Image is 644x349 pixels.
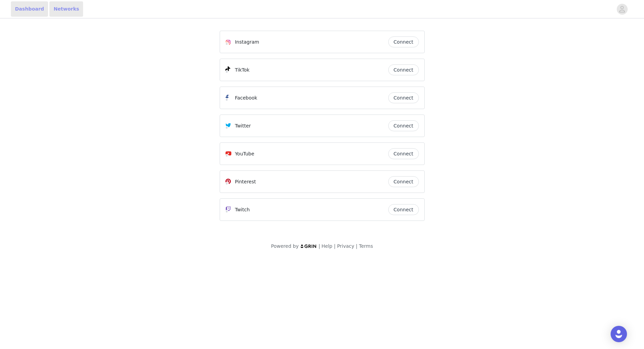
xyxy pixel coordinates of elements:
div: Open Intercom Messenger [611,326,627,342]
a: Dashboard [11,1,48,17]
p: Pinterest [235,178,256,185]
p: Twitch [235,206,250,213]
button: Connect [388,176,419,187]
span: | [318,243,320,249]
p: Twitter [235,122,251,130]
button: Connect [388,36,419,47]
p: Instagram [235,39,259,46]
a: Privacy [337,243,355,249]
p: TikTok [235,66,250,74]
span: Powered by [271,243,299,249]
img: logo [300,244,317,248]
button: Connect [388,204,419,215]
div: avatar [619,4,625,15]
a: Networks [49,1,83,17]
span: | [334,243,335,249]
button: Connect [388,148,419,159]
p: Facebook [235,94,257,102]
button: Connect [388,120,419,131]
p: YouTube [235,150,254,157]
span: | [356,243,358,249]
a: Terms [359,243,373,249]
a: Help [321,243,332,249]
button: Connect [388,64,419,75]
img: Instagram Icon [225,40,231,45]
button: Connect [388,92,419,103]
